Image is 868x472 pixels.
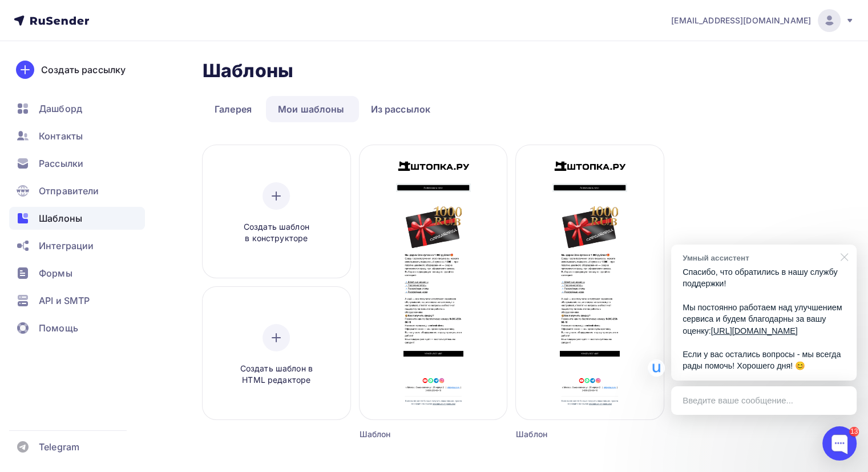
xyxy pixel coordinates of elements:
span: Создать шаблон в конструкторе [222,221,330,245]
a: Шаблоны [9,207,145,230]
a: [URL][DOMAIN_NAME] [711,326,798,335]
span: Формы [39,266,72,280]
div: Шаблон [360,429,470,440]
div: 13 [849,427,859,437]
a: Мои шаблоны [266,96,357,122]
a: [EMAIL_ADDRESS][DOMAIN_NAME] [671,9,854,32]
a: Контакты [9,125,145,147]
div: Умный ассистент [683,253,834,263]
span: Шаблоны [39,211,82,225]
img: Илья С. [648,359,665,377]
span: Контакты [39,129,83,143]
span: Интеграции [39,239,94,253]
span: Помощь [39,321,78,335]
a: Рассылки [9,152,145,175]
a: Из рассылок [359,96,443,122]
span: Telegram [39,440,79,454]
h2: Шаблоны [203,59,293,82]
a: Дашборд [9,97,145,120]
span: Создать шаблон в HTML редакторе [222,363,330,386]
a: Галерея [203,96,264,122]
div: Введите ваше сообщение... [671,386,857,415]
span: Рассылки [39,157,83,170]
p: Спасибо, что обратились в нашу службу поддержки! Мы постоянно работаем над улучшением сервиса и б... [683,266,845,372]
span: API и SMTP [39,294,90,307]
div: Шаблон [516,429,627,440]
span: Отправители [39,184,99,198]
span: Дашборд [39,102,82,115]
span: [EMAIL_ADDRESS][DOMAIN_NAME] [671,15,811,26]
a: Формы [9,262,145,285]
div: Создать рассылку [41,63,126,77]
a: Отправители [9,179,145,202]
